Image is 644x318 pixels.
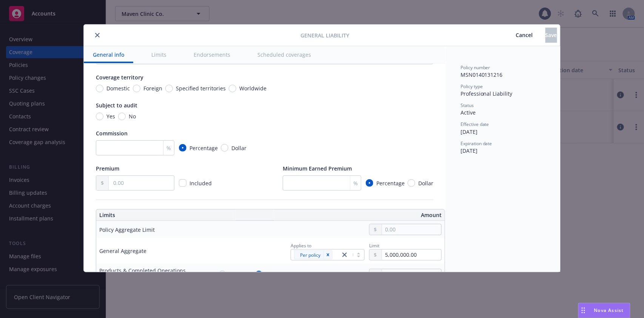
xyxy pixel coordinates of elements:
[418,179,433,187] span: Dollar
[369,242,379,249] span: Limit
[221,144,228,152] input: Dollar
[545,31,557,39] span: Save
[297,251,320,259] span: Per policy
[461,109,476,116] span: Active
[266,271,288,279] span: Included
[229,85,236,92] input: Worldwide
[239,84,267,92] span: Worldwide
[461,140,492,147] span: Expiration date
[408,179,415,187] input: Dollar
[93,31,102,40] button: close
[545,28,557,43] button: Save
[353,179,358,187] span: %
[324,250,333,259] div: Remove [object Object]
[190,180,212,187] span: Included
[461,147,478,154] span: [DATE]
[231,144,247,152] span: Dollar
[96,209,236,221] th: Limits
[382,250,441,260] input: 0.00
[461,90,513,97] span: Professional Liability
[461,64,490,71] span: Policy number
[99,247,146,255] div: General Aggregate
[176,84,226,92] span: Specified territories
[301,31,350,39] span: General Liability
[99,267,206,282] div: Products & Completed Operations Aggregate
[300,251,320,259] span: Per policy
[133,85,140,92] input: Foreign
[165,85,173,92] input: Specified territories
[143,84,162,92] span: Foreign
[382,224,441,235] input: 0.00
[96,74,143,81] span: Coverage territory
[461,102,474,109] span: Status
[382,269,441,280] input: 0.00
[291,242,311,249] span: Applies to
[255,271,263,278] input: Included
[376,179,405,187] span: Percentage
[461,121,489,127] span: Effective date
[96,113,103,120] input: Yes
[579,303,588,318] div: Drag to move
[96,85,103,92] input: Domestic
[142,46,176,63] button: Limits
[106,112,115,120] span: Yes
[190,144,218,152] span: Percentage
[84,46,133,63] button: General info
[219,271,226,278] input: Excluded
[166,144,171,152] span: %
[594,307,624,313] span: Nova Assist
[96,165,119,172] span: Premium
[229,271,252,279] span: Excluded
[248,46,320,63] button: Scheduled coverages
[578,303,630,318] button: Nova Assist
[109,176,174,190] input: 0.00
[290,269,310,280] button: Clear
[516,31,533,39] span: Cancel
[283,165,352,172] span: Minimum Earned Premium
[96,130,128,137] span: Commission
[340,250,349,259] a: close
[185,46,239,63] button: Endorsements
[461,71,503,78] span: MSN0140131216
[461,128,478,135] span: [DATE]
[118,113,126,120] input: No
[179,144,186,152] input: Percentage
[504,28,545,43] button: Cancel
[274,209,445,221] th: Amount
[99,226,155,234] div: Policy Aggregate Limit
[96,102,137,109] span: Subject to audit
[129,112,136,120] span: No
[461,83,483,90] span: Policy type
[106,84,130,92] span: Domestic
[366,179,373,187] input: Percentage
